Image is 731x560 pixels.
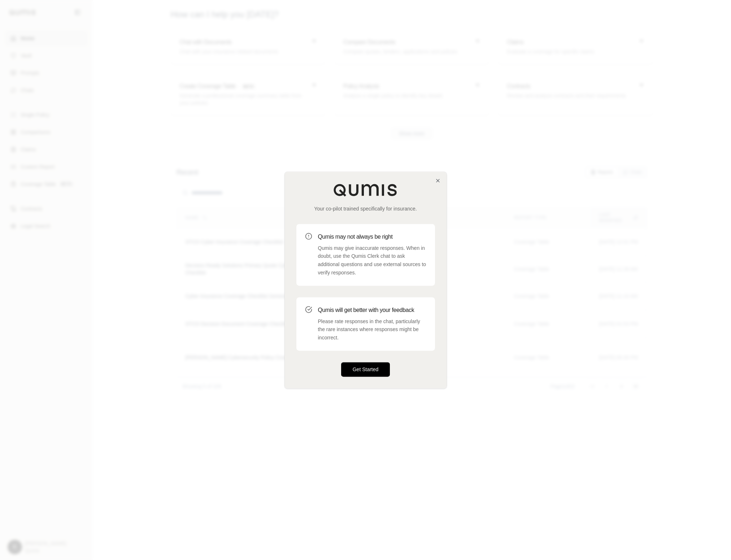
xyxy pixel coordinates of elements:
[318,306,426,314] h3: Qumis will get better with your feedback
[341,362,390,377] button: Get Started
[296,205,435,212] p: Your co-pilot trained specifically for insurance.
[318,317,426,342] p: Please rate responses in the chat, particularly the rare instances where responses might be incor...
[333,183,398,196] img: Qumis Logo
[318,244,426,277] p: Qumis may give inaccurate responses. When in doubt, use the Qumis Clerk chat to ask additional qu...
[318,233,426,241] h3: Qumis may not always be right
